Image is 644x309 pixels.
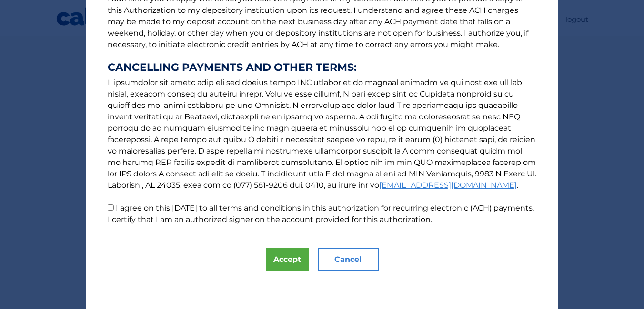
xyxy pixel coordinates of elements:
[108,62,536,73] strong: CANCELLING PAYMENTS AND OTHER TERMS:
[108,203,534,224] label: I agree on this [DATE] to all terms and conditions in this authorization for recurring electronic...
[266,248,309,271] button: Accept
[379,181,517,190] a: [EMAIL_ADDRESS][DOMAIN_NAME]
[318,248,379,271] button: Cancel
